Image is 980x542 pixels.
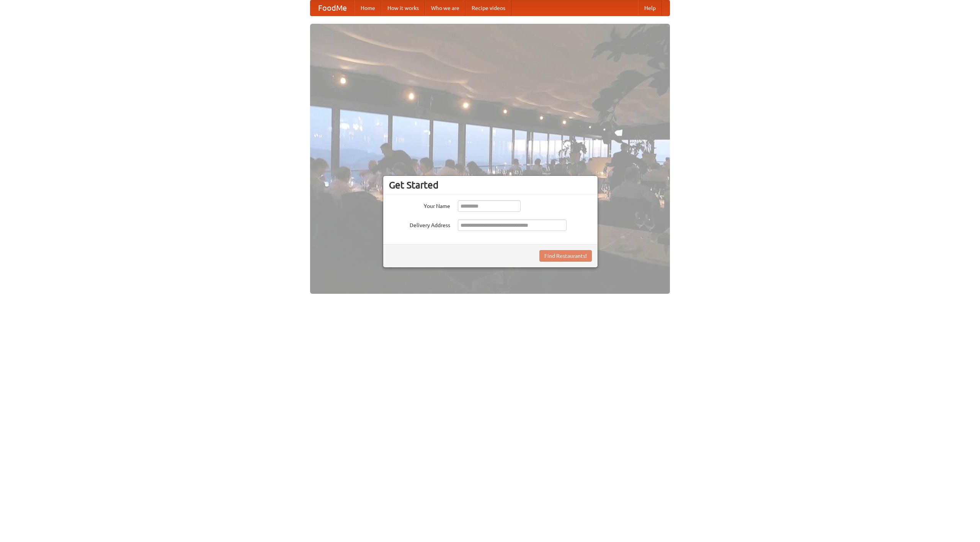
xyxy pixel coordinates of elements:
label: Your Name [389,200,450,210]
a: Home [354,0,381,16]
h3: Get Started [389,179,592,191]
a: How it works [381,0,425,16]
a: Who we are [425,0,465,16]
a: Help [638,0,662,16]
a: Recipe videos [465,0,511,16]
label: Delivery Address [389,219,450,229]
a: FoodMe [310,0,354,16]
button: Find Restaurants! [539,250,592,262]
